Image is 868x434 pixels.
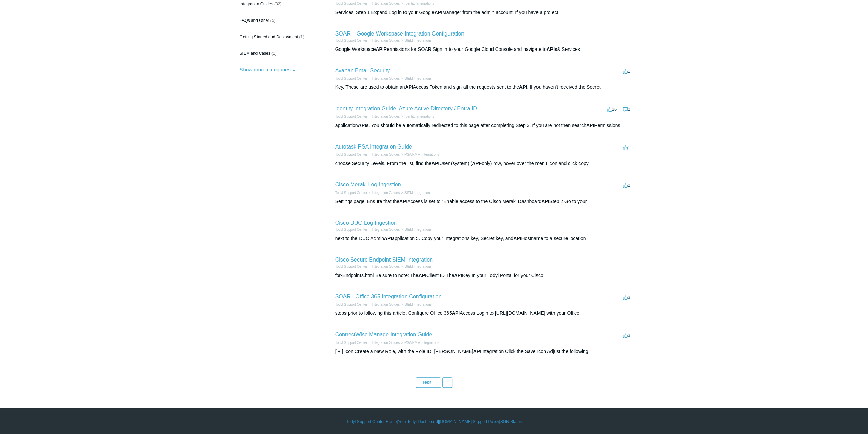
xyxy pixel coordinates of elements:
[367,340,400,345] li: Integration Guides
[335,46,632,53] div: Google Workspace Permissions for SOAR Sign in to your Google Cloud Console and navigate to & Serv...
[236,14,315,27] a: FAQs and Other (5)
[435,10,442,15] em: API
[623,295,630,300] span: 3
[404,115,434,118] a: Identity Integrations
[270,18,276,23] span: (5)
[271,51,277,56] span: (1)
[472,160,480,166] em: API
[335,76,367,81] li: Todyl Support Center
[473,349,481,354] em: API
[404,341,439,345] a: PSA/RMM Integrations
[372,303,400,306] a: Integration Guides
[335,264,367,269] li: Todyl Support Center
[513,236,521,241] em: API
[404,76,431,80] a: SIEM Integrations
[431,160,439,166] em: API
[367,190,400,195] li: Integration Guides
[335,144,412,150] a: Autotask PSA Integration Guide
[372,341,400,345] a: Integration Guides
[418,272,426,278] em: API
[335,257,433,263] a: Cisco Secure Endpoint SIEM Integration
[400,302,431,307] li: SIEM Integrations
[404,191,431,195] a: SIEM Integrations
[367,76,400,81] li: Integration Guides
[400,114,434,119] li: Identity Integrations
[623,69,630,74] span: 1
[335,84,632,91] div: Key. These are used to obtain an Access Token and sign all the requests sent to the . If you have...
[335,303,367,306] a: Todyl Support Center
[372,228,400,232] a: Integration Guides
[335,2,367,5] a: Todyl Support Center
[335,348,632,355] div: [ + ] icon Create a New Role, with the Role ID: [PERSON_NAME] Integration Click the Save Icon Adj...
[236,30,315,43] a: Getting Started and Deployment (1)
[372,153,400,156] a: Integration Guides
[372,2,400,5] a: Integration Guides
[404,303,431,306] a: SIEM Integrations
[358,123,368,128] em: APIs
[400,340,439,345] li: PSA/RMM Integrations
[452,310,460,316] em: API
[335,39,367,42] a: Todyl Support Center
[500,419,522,425] a: SGN Status
[404,265,431,268] a: SIEM Integrations
[335,114,367,119] li: Todyl Support Center
[404,2,434,5] a: Identity Integrations
[400,264,431,269] li: SIEM Integrations
[404,39,431,42] a: SIEM Integrations
[446,380,448,385] span: »
[335,220,397,226] a: Cisco DUO Log Ingestion
[384,236,392,241] em: API
[335,228,367,232] a: Todyl Support Center
[299,34,304,39] span: (1)
[335,152,367,157] li: Todyl Support Center
[335,310,632,317] div: steps prior to following this article. Configure Office 365 Access Login to [URL][DOMAIN_NAME] wi...
[439,419,472,425] a: [DOMAIN_NAME]
[240,51,270,56] span: SIEM and Cases
[454,272,462,278] em: API
[367,227,400,232] li: Integration Guides
[372,76,400,80] a: Integration Guides
[335,1,367,6] li: Todyl Support Center
[436,380,437,385] span: ›
[404,153,439,156] a: PSA/RMM Integrations
[372,191,400,195] a: Integration Guides
[404,228,431,232] a: SIEM Integrations
[335,191,367,195] a: Todyl Support Center
[240,18,269,23] span: FAQs and Other
[367,302,400,307] li: Integration Guides
[400,227,431,232] li: SIEM Integrations
[400,76,431,81] li: SIEM Integrations
[541,199,549,204] em: API
[335,198,632,205] div: Settings page. Ensure that the Access is set to “Enable access to the Cisco Meraki Dashboard Step...
[335,115,367,118] a: Todyl Support Center
[519,84,527,90] em: API
[335,160,632,167] div: choose Security Levels. From the list, find the User (system) ( -only) row, hover over the menu i...
[372,115,400,118] a: Integration Guides
[367,264,400,269] li: Integration Guides
[400,190,431,195] li: SIEM Integrations
[367,38,400,43] li: Integration Guides
[240,34,298,39] span: Getting Started and Deployment
[335,227,367,232] li: Todyl Support Center
[335,340,367,345] li: Todyl Support Center
[423,380,431,385] span: Next
[623,145,630,150] span: 1
[586,123,594,128] em: API
[335,341,367,345] a: Todyl Support Center
[236,419,632,425] div: | | | |
[335,122,632,129] div: application . You should be automatically redirected to this page after completing Step 3. If you...
[416,377,441,388] a: Next
[335,182,401,187] a: Cisco Meraki Log Ingestion
[473,419,499,425] a: Support Policy
[623,107,630,112] span: 2
[335,265,367,268] a: Todyl Support Center
[372,39,400,42] a: Integration Guides
[274,2,281,6] span: (32)
[400,1,434,6] li: Identity Integrations
[335,31,465,37] a: SOAR – Google Workspace Integration Configuration
[546,46,557,52] em: APIs
[335,106,477,111] a: Identity Integration Guide: Azure Active Directory / Entra ID
[335,190,367,195] li: Todyl Support Center
[335,272,632,279] div: for-Endpoints.html Be sure to note: The Client ID The Key In your Todyl Portal for your Cisco
[335,294,442,299] a: SOAR - Office 365 Integration Configuration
